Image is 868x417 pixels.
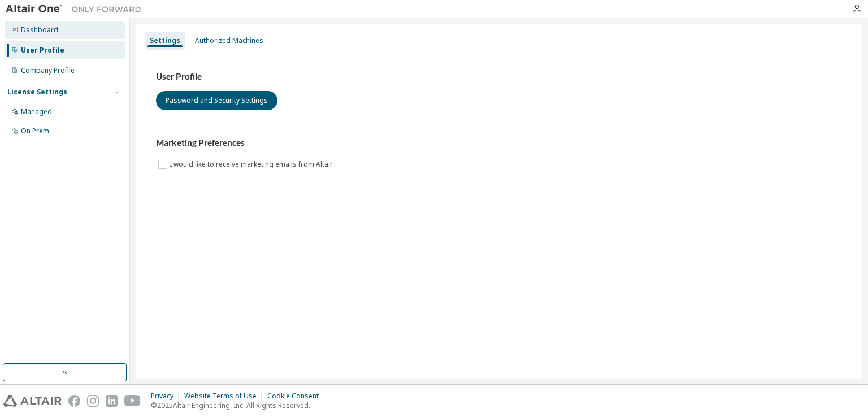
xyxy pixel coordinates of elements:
[21,66,75,75] div: Company Profile
[156,137,842,149] h3: Marketing Preferences
[150,36,180,45] div: Settings
[7,88,67,97] div: License Settings
[124,395,141,407] img: youtube.svg
[68,395,80,407] img: facebook.svg
[21,107,52,116] div: Managed
[151,392,184,401] div: Privacy
[21,127,49,136] div: On Prem
[21,25,58,34] div: Dashboard
[156,91,277,110] button: Password and Security Settings
[151,401,325,410] p: © 2025 Altair Engineering, Inc. All Rights Reserved.
[195,36,263,45] div: Authorized Machines
[21,46,64,55] div: User Profile
[3,395,62,407] img: altair_logo.svg
[87,395,99,407] img: instagram.svg
[106,395,118,407] img: linkedin.svg
[156,71,842,82] h3: User Profile
[6,3,147,15] img: Altair One
[170,158,335,171] label: I would like to receive marketing emails from Altair
[184,392,267,401] div: Website Terms of Use
[267,392,325,401] div: Cookie Consent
